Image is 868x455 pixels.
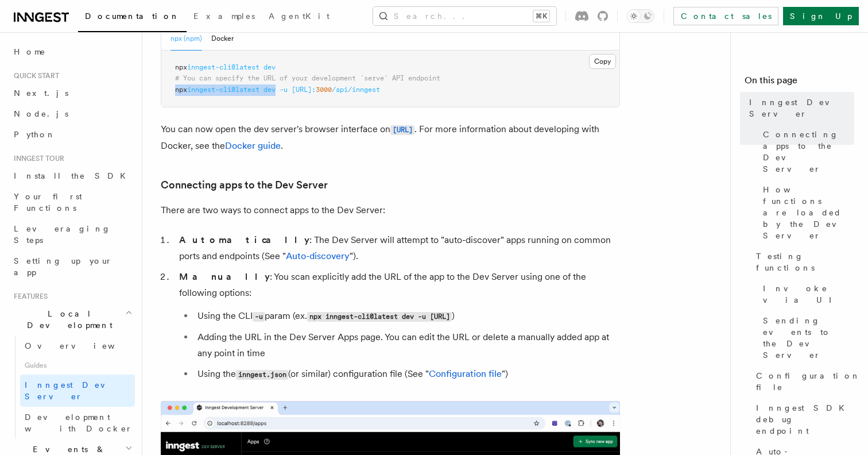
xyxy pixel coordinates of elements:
[763,283,854,306] span: Invoke via UI
[179,271,270,282] strong: Manually
[14,46,46,57] span: Home
[14,171,133,180] span: Install the SDK
[280,86,288,94] span: -u
[20,356,135,375] span: Guides
[211,27,234,51] button: Docker
[390,125,414,135] code: [URL]
[25,412,133,433] span: Development with Docker
[78,3,187,32] a: Documentation
[170,27,202,51] button: npx (npm)
[14,224,111,245] span: Leveraging Steps
[673,7,778,25] a: Contact sales
[758,310,854,365] a: Sending events to the Dev Server
[9,186,135,218] a: Your first Functions
[627,9,654,23] button: Toggle dark mode
[9,303,135,336] button: Local Development
[14,192,82,213] span: Your first Functions
[751,365,854,398] a: Configuration file
[20,336,135,356] a: Overview
[589,54,616,69] button: Copy
[194,329,620,361] li: Adding the URL in the Dev Server Apps page. You can edit the URL or delete a manually added app a...
[225,140,281,151] a: Docker guide
[763,129,854,175] span: Connecting apps to the Dev Server
[9,165,135,186] a: Install the SDK
[783,7,859,25] a: Sign Up
[758,179,854,246] a: How functions are loaded by the Dev Server
[9,83,135,103] a: Next.js
[176,232,620,264] li: : The Dev Server will attempt to "auto-discover" apps running on common ports and endpoints (See ...
[187,63,259,71] span: inngest-cli@latest
[9,71,59,80] span: Quick start
[307,312,452,322] code: npx inngest-cli@latest dev -u [URL]
[763,184,854,241] span: How functions are loaded by the Dev Server
[14,109,68,118] span: Node.js
[14,130,56,139] span: Python
[20,407,135,439] a: Development with Docker
[175,74,440,82] span: # You can specify the URL of your development `serve` API endpoint
[9,124,135,145] a: Python
[749,97,854,119] span: Inngest Dev Server
[9,41,135,62] a: Home
[763,315,854,361] span: Sending events to the Dev Server
[176,269,620,383] li: : You scan explicitly add the URL of the app to the Dev Server using one of the following options:
[236,370,288,380] code: inngest.json
[9,103,135,124] a: Node.js
[14,88,68,98] span: Next.js
[751,246,854,278] a: Testing functions
[194,308,620,325] li: Using the CLI param (ex. )
[332,86,380,94] span: /api/inngest
[533,10,549,22] kbd: ⌘K
[262,3,336,31] a: AgentKit
[756,370,861,393] span: Configuration file
[758,124,854,179] a: Connecting apps to the Dev Server
[9,336,135,439] div: Local Development
[429,368,502,379] a: Configuration file
[756,250,854,273] span: Testing functions
[14,256,113,277] span: Setting up your app
[161,177,328,193] a: Connecting apps to the Dev Server
[373,7,556,25] button: Search...⌘K
[745,74,854,92] h4: On this page
[175,63,187,71] span: npx
[193,11,255,21] span: Examples
[758,278,854,310] a: Invoke via UI
[9,250,135,283] a: Setting up your app
[187,3,262,31] a: Examples
[253,312,265,322] code: -u
[316,86,332,94] span: 3000
[9,292,48,301] span: Features
[9,308,125,331] span: Local Development
[25,380,123,401] span: Inngest Dev Server
[286,250,350,261] a: Auto-discovery
[85,11,180,21] span: Documentation
[161,121,620,154] p: You can now open the dev server's browser interface on . For more information about developing wi...
[745,92,854,124] a: Inngest Dev Server
[161,202,620,218] p: There are two ways to connect apps to the Dev Server:
[187,86,259,94] span: inngest-cli@latest
[390,124,414,134] a: [URL]
[263,63,276,71] span: dev
[20,375,135,407] a: Inngest Dev Server
[25,341,143,350] span: Overview
[756,402,854,437] span: Inngest SDK debug endpoint
[9,154,64,163] span: Inngest tour
[175,86,187,94] span: npx
[263,86,276,94] span: dev
[194,366,620,383] li: Using the (or similar) configuration file (See " ")
[269,11,330,21] span: AgentKit
[751,398,854,441] a: Inngest SDK debug endpoint
[9,218,135,250] a: Leveraging Steps
[179,234,309,245] strong: Automatically
[292,86,316,94] span: [URL]:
